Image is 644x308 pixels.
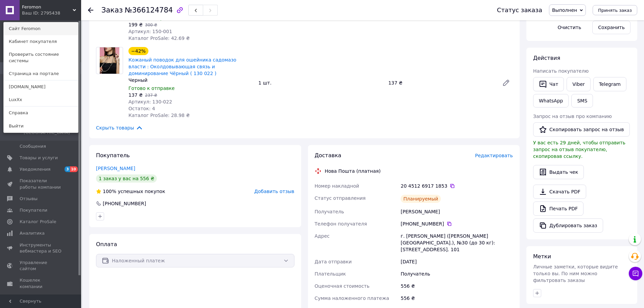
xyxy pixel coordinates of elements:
div: Статус заказа [497,7,542,14]
div: Черный [128,77,253,84]
span: 100% [103,189,116,194]
span: Получатель [315,209,344,214]
div: 1 заказ у вас на 556 ₴ [96,174,157,183]
span: Каталог ProSale: 28.98 ₴ [128,113,190,118]
span: Товары и услуги [20,155,58,161]
span: Кошелек компании [20,277,63,289]
a: Telegram [593,77,626,91]
span: Сообщения [20,143,46,149]
div: 137 ₴ [386,78,497,88]
span: Остаток: 4 [128,106,155,111]
span: Аналитика [20,230,45,236]
span: Каталог ProSale: 42.69 ₴ [128,35,190,41]
div: Нова Пошта (платная) [323,168,382,174]
button: Очистить [552,21,587,34]
span: 10 [70,166,78,172]
span: Сумма наложенного платежа [315,295,389,301]
div: успешных покупок [96,188,165,195]
span: 137 ₴ [128,92,143,98]
span: 237 ₴ [145,93,157,98]
a: Скачать PDF [533,185,586,199]
div: 20 4512 6917 1853 [401,183,513,189]
div: Вернуться назад [88,7,93,14]
a: [DOMAIN_NAME] [4,80,78,93]
span: Статус отправления [315,195,366,201]
span: №366124784 [125,6,173,14]
span: 3 [65,166,70,172]
span: Показатели работы компании [20,178,63,190]
a: Проверить состояние системы [4,48,78,67]
button: Принять заказ [593,5,637,15]
div: Получатель [399,268,514,280]
span: Готово к отправке [128,86,175,91]
span: Редактировать [475,153,513,158]
span: Покупатель [96,152,130,159]
span: 300 ₴ [145,23,157,27]
button: Выдать чек [533,165,584,179]
button: Чат с покупателем [629,267,642,280]
span: Заказ [101,6,123,14]
button: Чат [533,77,564,91]
button: SMS [571,94,593,108]
a: WhatsApp [533,94,569,108]
div: −42% [128,47,148,55]
img: Кожаный поводок для ошейника садомазо власти : Околдовывающая связь и доминирование Чёрный ( 130 ... [100,47,120,74]
span: Принять заказ [598,8,632,13]
div: Ваш ID: 2795438 [22,10,50,16]
a: Кабинет покупателя [4,35,78,48]
span: У вас есть 29 дней, чтобы отправить запрос на отзыв покупателю, скопировав ссылку. [533,140,625,159]
a: Редактировать [499,76,513,90]
span: Метки [533,253,551,260]
a: Viber [567,77,590,91]
span: Артикул: 150-001 [128,29,172,34]
div: Планируемый [401,195,441,203]
div: [PERSON_NAME] [399,206,514,218]
div: 556 ₴ [399,280,514,292]
a: [PERSON_NAME] [96,166,135,171]
span: Личные заметки, которые видите только вы. По ним можно фильтровать заказы [533,264,618,283]
span: Выполнен [552,7,577,13]
button: Сохранить [592,21,630,34]
span: Написать покупателю [533,68,589,74]
span: Запрос на отзыв про компанию [533,114,612,119]
span: Оплата [96,241,117,247]
a: LuxXx [4,93,78,106]
a: Справка [4,106,78,119]
button: Скопировать запрос на отзыв [533,122,630,137]
span: Управление сайтом [20,260,63,272]
span: Добавить отзыв [254,189,294,194]
a: Сайт Feromon [4,22,78,35]
span: Feromon [22,4,73,10]
div: 1 шт. [256,78,385,88]
a: Печать PDF [533,202,583,216]
button: Дублировать заказ [533,218,603,233]
a: Страница на портале [4,67,78,80]
a: Выйти [4,120,78,133]
span: Дата отправки [315,259,352,264]
span: Номер накладной [315,183,359,189]
span: Инструменты вебмастера и SEO [20,242,63,254]
span: Оценочная стоимость [315,283,370,289]
span: Действия [533,55,560,61]
div: 556 ₴ [399,292,514,304]
span: Уведомления [20,166,50,172]
span: Каталог ProSale [20,219,56,225]
span: Отзывы [20,196,38,202]
span: Доставка [315,152,341,159]
span: Артикул: 130-022 [128,99,172,104]
span: Покупатели [20,207,47,213]
span: 199 ₴ [128,22,143,27]
div: [PHONE_NUMBER] [401,220,513,227]
span: Адрес [315,233,330,239]
div: г. [PERSON_NAME] ([PERSON_NAME][GEOGRAPHIC_DATA].), №30 (до 30 кг): [STREET_ADDRESS]. 101 [399,230,514,256]
span: Плательщик [315,271,346,277]
div: [DATE] [399,256,514,268]
span: Телефон получателя [315,221,367,227]
span: Скрыть товары [96,124,143,132]
a: Кожаный поводок для ошейника садомазо власти : Околдовывающая связь и доминирование Чёрный ( 130 ... [128,57,236,76]
div: [PHONE_NUMBER] [102,200,147,207]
